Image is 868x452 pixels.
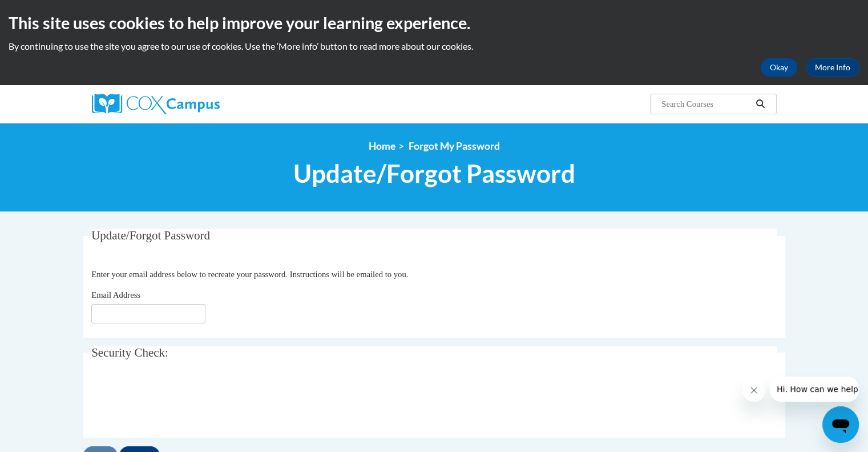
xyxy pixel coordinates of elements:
span: Security Check: [91,346,168,359]
input: Search Courses [660,97,752,111]
a: More Info [806,58,859,77]
a: Cox Campus [92,94,309,114]
input: Email [91,304,205,323]
iframe: Message from company [770,377,859,402]
h2: This site uses cookies to help improve your learning experience. [9,11,859,34]
a: Home [369,140,395,152]
span: Update/Forgot Password [293,158,575,189]
img: Cox Campus [92,94,220,114]
iframe: reCAPTCHA [91,379,265,423]
p: By continuing to use the site you agree to our use of cookies. Use the ‘More info’ button to read... [9,40,859,53]
span: Forgot My Password [409,140,500,152]
iframe: Close message [742,379,765,402]
span: Enter your email address below to recreate your password. Instructions will be emailed to you. [91,270,408,279]
span: Hi. How can we help? [7,8,92,17]
button: Search [752,97,769,111]
button: Okay [761,58,797,77]
iframe: Button to launch messaging window [822,406,859,443]
span: Update/Forgot Password [91,229,210,242]
span: Email Address [91,290,140,299]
